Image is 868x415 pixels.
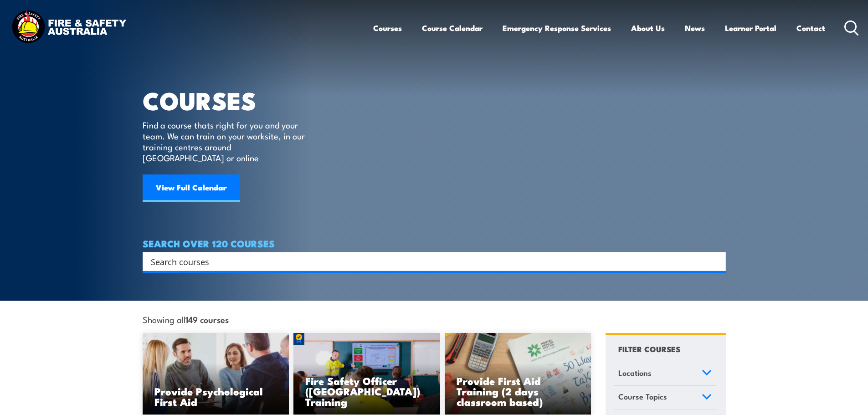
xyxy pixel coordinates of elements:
a: Fire Safety Officer ([GEOGRAPHIC_DATA]) Training [293,333,440,415]
a: About Us [631,16,665,40]
a: News [685,16,705,40]
a: Locations [614,362,716,386]
span: Showing all [143,314,229,324]
a: Provide Psychological First Aid [143,333,289,415]
h3: Fire Safety Officer ([GEOGRAPHIC_DATA]) Training [305,375,428,407]
a: Course Topics [614,386,716,410]
a: Emergency Response Services [503,16,611,40]
button: Search magnifier button [710,255,723,268]
h4: FILTER COURSES [618,343,680,355]
a: Learner Portal [725,16,776,40]
strong: 149 courses [185,313,229,325]
a: Contact [796,16,825,40]
span: Locations [618,367,652,379]
img: Mental Health First Aid Training (Standard) – Classroom [445,333,591,415]
p: Find a course thats right for you and your team. We can train on your worksite, in our training c... [143,119,309,163]
h3: Provide First Aid Training (2 days classroom based) [457,375,580,407]
a: Provide First Aid Training (2 days classroom based) [445,333,591,415]
a: Course Calendar [422,16,483,40]
img: Fire Safety Advisor [293,333,440,415]
h4: SEARCH OVER 120 COURSES [143,238,726,248]
h3: Provide Psychological First Aid [154,386,277,407]
a: View Full Calendar [143,174,240,202]
input: Search input [151,255,706,268]
a: Courses [373,16,402,40]
form: Search form [153,255,708,268]
img: Mental Health First Aid Training Course from Fire & Safety Australia [143,333,289,415]
span: Course Topics [618,390,667,403]
h1: COURSES [143,89,318,111]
